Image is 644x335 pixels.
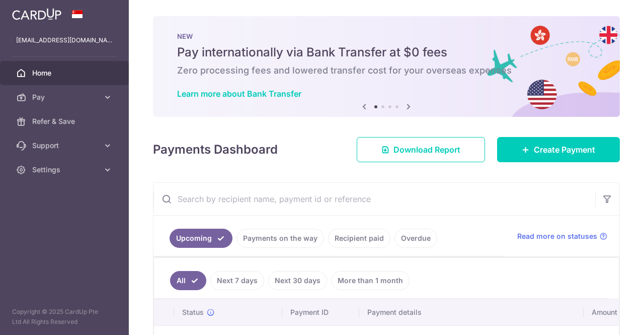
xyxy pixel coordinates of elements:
[170,229,232,248] a: Upcoming
[12,8,61,20] img: CardUp
[177,64,596,77] h6: Zero processing fees and lowered transfer cost for your overseas expenses
[236,229,324,248] a: Payments on the way
[32,141,99,151] span: Support
[16,35,113,45] p: [EMAIL_ADDRESS][DOMAIN_NAME]
[170,271,206,290] a: All
[177,89,301,99] a: Learn more about Bank Transfer
[177,32,596,40] p: NEW
[32,116,99,126] span: Refer & Save
[153,183,595,215] input: Search by recipient name, payment id or reference
[517,231,607,241] a: Read more on statuses
[331,271,410,290] a: More than 1 month
[282,299,359,325] th: Payment ID
[497,137,620,162] a: Create Payment
[32,92,99,102] span: Pay
[357,137,485,162] a: Download Report
[32,68,99,78] span: Home
[153,16,620,117] img: Bank transfer banner
[592,307,617,317] span: Amount
[394,229,437,248] a: Overdue
[268,271,327,290] a: Next 30 days
[153,141,278,159] h4: Payments Dashboard
[517,231,597,241] span: Read more on statuses
[177,44,596,60] h5: Pay internationally via Bank Transfer at $0 fees
[393,144,460,156] span: Download Report
[32,165,99,175] span: Settings
[328,229,390,248] a: Recipient paid
[359,299,584,325] th: Payment details
[182,307,204,317] span: Status
[210,271,264,290] a: Next 7 days
[534,144,595,156] span: Create Payment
